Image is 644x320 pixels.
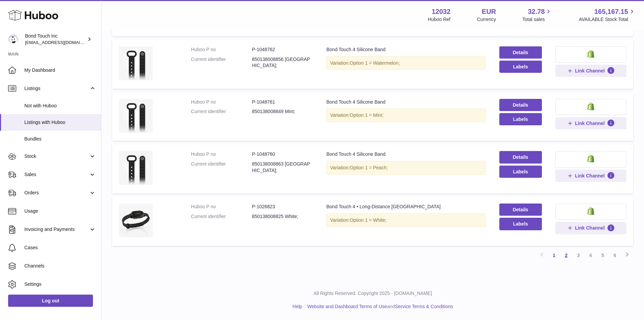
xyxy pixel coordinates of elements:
[499,113,542,125] button: Labels
[587,154,594,163] img: shopify-small.png
[499,151,542,163] a: Details
[326,46,485,53] div: Bond Touch 4 Silicone Band
[326,213,485,227] div: Variation:
[252,108,313,115] dd: 850138008849 Mint;
[119,46,153,80] img: Bond Touch 4 Silicone Band
[25,33,86,46] div: Bond Touch Inc
[326,151,485,157] div: Bond Touch 4 Silicone Band
[252,213,313,220] dd: 850138008825 White;
[594,7,628,16] span: 165,167.15
[191,99,252,105] dt: Huboo P no
[191,213,252,220] dt: Current identifier
[252,161,313,174] dd: 850138008863 [GEOGRAPHIC_DATA];
[24,190,89,196] span: Orders
[587,102,594,110] img: shopify-small.png
[191,161,252,174] dt: Current identifier
[575,173,605,179] span: Link Channel
[482,7,496,16] strong: EUR
[307,304,387,309] a: Website and Dashboard Terms of Use
[428,16,451,23] div: Huboo Ref
[24,244,96,251] span: Cases
[555,117,626,129] button: Link Channel
[499,99,542,111] a: Details
[579,16,636,23] span: AVAILABLE Stock Total
[597,249,609,261] a: 5
[350,60,400,66] span: Option 1 = Watermelon;
[191,108,252,115] dt: Current identifier
[499,46,542,59] a: Details
[292,304,302,309] a: Help
[432,7,451,16] strong: 12032
[326,99,485,105] div: Bond Touch 4 Silicone Band
[119,151,153,185] img: Bond Touch 4 Silicone Band
[350,112,383,118] span: Option 1 = Mint;
[24,171,89,178] span: Sales
[572,249,585,261] a: 3
[585,249,597,261] a: 4
[350,217,387,223] span: Option 1 = White;
[24,67,96,73] span: My Dashboard
[395,304,453,309] a: Service Terms & Conditions
[24,281,96,287] span: Settings
[252,151,313,157] dd: P-1048760
[24,85,89,92] span: Listings
[350,165,388,170] span: Option 1 = Peach;
[24,153,89,159] span: Stock
[499,61,542,73] button: Labels
[587,207,594,215] img: shopify-small.png
[119,99,153,133] img: Bond Touch 4 Silicone Band
[477,16,496,23] div: Currency
[191,204,252,210] dt: Huboo P no
[24,226,89,233] span: Invoicing and Payments
[499,218,542,230] button: Labels
[575,120,605,126] span: Link Channel
[575,225,605,231] span: Link Channel
[8,295,93,307] a: Log out
[24,136,96,142] span: Bundles
[24,263,96,269] span: Channels
[252,204,313,210] dd: P-1026823
[522,7,552,23] a: 32.78 Total sales
[609,249,621,261] a: 6
[191,46,252,53] dt: Huboo P no
[24,119,96,126] span: Listings with Huboo
[560,249,572,261] a: 2
[24,208,96,214] span: Usage
[191,151,252,157] dt: Huboo P no
[555,222,626,234] button: Link Channel
[326,56,485,70] div: Variation:
[107,290,639,297] p: All Rights Reserved. Copyright 2025 - [DOMAIN_NAME]
[548,249,560,261] a: 1
[119,204,153,237] img: Bond Touch 4 • Long-Distance Bracelet
[587,50,594,58] img: shopify-small.png
[499,166,542,178] button: Labels
[24,103,96,109] span: Not with Huboo
[8,34,18,44] img: internalAdmin-12032@internal.huboo.com
[555,170,626,182] button: Link Channel
[326,108,485,122] div: Variation:
[326,204,485,210] div: Bond Touch 4 • Long-Distance [GEOGRAPHIC_DATA]
[252,46,313,53] dd: P-1048762
[25,40,99,45] span: [EMAIL_ADDRESS][DOMAIN_NAME]
[555,65,626,77] button: Link Channel
[326,161,485,175] div: Variation:
[252,56,313,69] dd: 850138008856 [GEOGRAPHIC_DATA];
[579,7,636,23] a: 165,167.15 AVAILABLE Stock Total
[305,303,453,310] li: and
[575,68,605,74] span: Link Channel
[528,7,545,16] span: 32.78
[191,56,252,69] dt: Current identifier
[522,16,552,23] span: Total sales
[499,204,542,216] a: Details
[252,99,313,105] dd: P-1048761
